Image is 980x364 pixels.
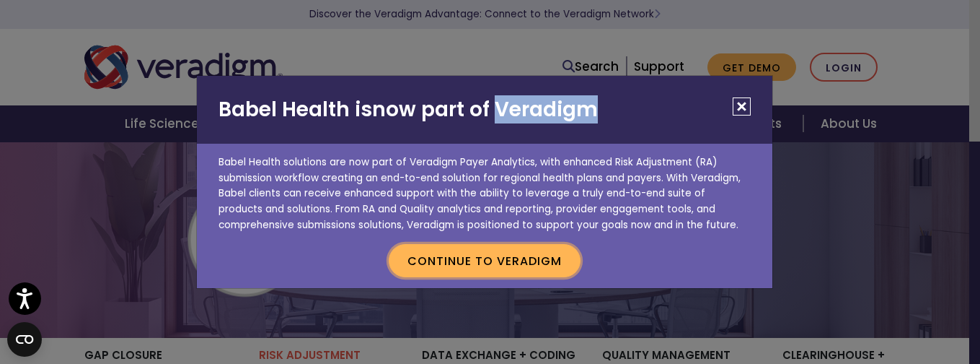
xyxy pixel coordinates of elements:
[7,322,42,357] button: Open CMP widget
[733,97,751,116] button: Close
[197,144,772,233] p: Babel Health solutions are now part of Veradigm Payer Analytics, with enhanced Risk Adjustment (R...
[703,260,963,347] iframe: Drift Chat Widget
[389,244,581,277] button: Continue to Veradigm
[197,76,772,144] h2: Babel Health is now part of Veradigm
